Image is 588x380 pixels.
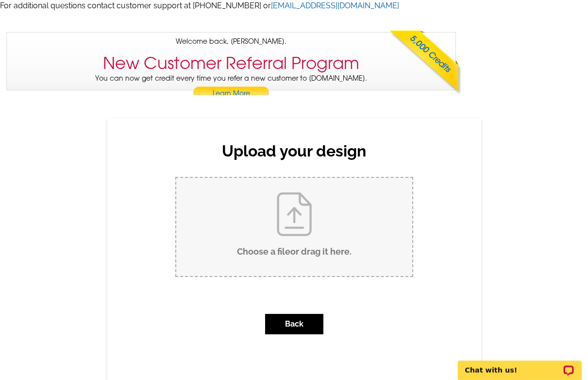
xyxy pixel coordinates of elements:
h3: New Customer Referral Program [103,53,359,73]
a: Learn More [193,86,269,101]
p: You can now get credit every time you refer a new customer to [DOMAIN_NAME]. [7,73,455,101]
a: [EMAIL_ADDRESS][DOMAIN_NAME] [271,1,399,10]
span: Welcome back, [PERSON_NAME]. [176,36,286,47]
button: Back [265,314,323,334]
iframe: LiveChat chat widget [452,349,588,380]
h2: Upload your design [166,142,423,160]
